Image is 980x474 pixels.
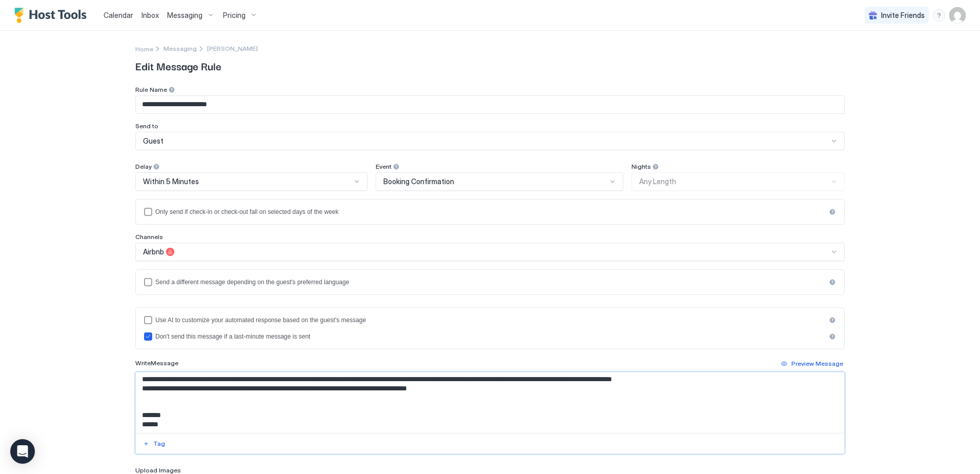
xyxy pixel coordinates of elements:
[223,11,246,20] span: Pricing
[135,233,163,241] span: Channels
[143,177,199,186] span: Within 5 Minutes
[383,177,454,186] span: Booking Confirmation
[135,86,167,93] span: Rule Name
[933,9,945,22] div: menu
[135,45,153,53] span: Home
[14,8,91,23] a: Host Tools Logo
[780,358,845,370] button: Preview Message
[136,372,844,433] textarea: Input Field
[141,11,159,19] span: Inbox
[207,45,258,52] span: Breadcrumb
[949,7,966,24] div: User profile
[135,58,845,73] span: Edit Message Rule
[155,317,826,324] div: Use AI to customize your automated response based on the guest's message
[135,122,158,130] span: Send to
[155,279,826,286] div: Send a different message depending on the guest's preferred language
[631,163,651,170] span: Nights
[376,163,392,170] span: Event
[164,45,197,52] span: Messaging
[136,96,844,113] input: Input Field
[135,359,178,367] span: Write Message
[10,439,35,464] div: Open Intercom Messenger
[104,10,133,21] a: Calendar
[791,359,843,368] div: Preview Message
[104,11,133,19] span: Calendar
[144,332,836,341] div: disableIfLastMinute
[141,438,167,450] button: Tag
[141,10,159,21] a: Inbox
[144,208,836,216] div: isLimited
[143,136,164,146] span: Guest
[881,11,925,20] span: Invite Friends
[135,163,152,170] span: Delay
[143,247,164,256] span: Airbnb
[155,333,826,340] div: Don't send this message if a last-minute message is sent
[144,316,836,324] div: useAI
[144,278,836,286] div: languagesEnabled
[135,43,153,54] a: Home
[155,208,826,215] div: Only send if check-in or check-out fall on selected days of the week
[164,45,197,52] div: Breadcrumb
[167,11,202,20] span: Messaging
[153,439,165,448] div: Tag
[135,43,153,54] div: Breadcrumb
[135,466,181,474] span: Upload Images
